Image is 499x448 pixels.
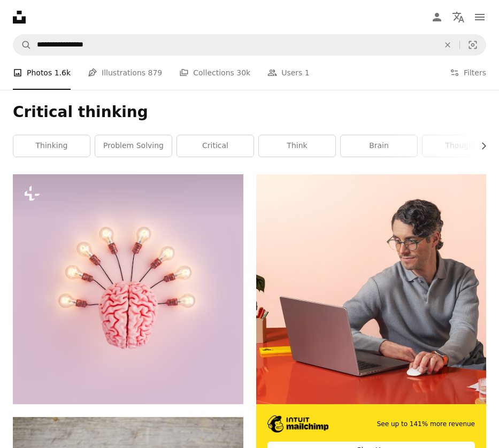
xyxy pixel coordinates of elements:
[267,415,329,432] img: file-1690386555781-336d1949dad1image
[460,35,486,55] button: Visual search
[256,174,487,405] img: file-1722962848292-892f2e7827caimage
[259,135,335,157] a: think
[236,67,250,79] span: 30k
[148,67,163,79] span: 879
[341,135,417,157] a: brain
[13,174,243,405] img: top view of a brain with several light bulbs connected and illuminated. concept of education, ide...
[305,67,310,79] span: 1
[13,11,26,24] a: Home — Unsplash
[423,135,499,157] a: thought
[450,56,486,90] button: Filters
[267,56,310,90] a: Users 1
[13,284,243,294] a: top view of a brain with several light bulbs connected and illuminated. concept of education, ide...
[474,135,486,157] button: scroll list to the right
[95,135,172,157] a: problem solving
[448,6,469,28] button: Language
[13,103,486,122] h1: Critical thinking
[13,34,486,56] form: Find visuals sitewide
[436,35,459,55] button: Clear
[13,35,32,55] button: Search Unsplash
[179,56,250,90] a: Collections 30k
[377,420,475,429] span: See up to 141% more revenue
[88,56,162,90] a: Illustrations 879
[426,6,448,28] a: Log in / Sign up
[469,6,490,28] button: Menu
[177,135,254,157] a: critical
[13,135,90,157] a: thinking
